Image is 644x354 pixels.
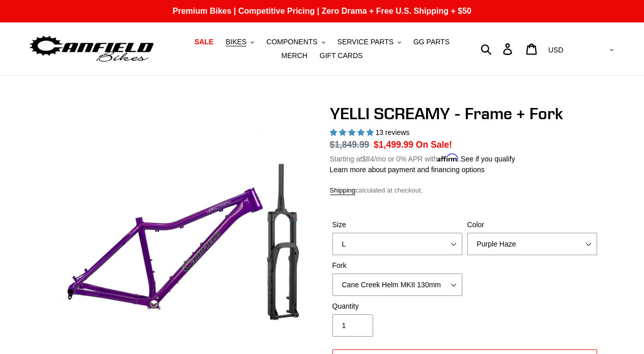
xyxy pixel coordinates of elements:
[330,185,600,196] div: calculated at checkout.
[330,140,370,150] s: $1,849.99
[332,35,406,49] button: SERVICE PARTS
[467,220,597,230] label: Color
[413,38,450,46] span: GG PARTS
[276,49,313,63] a: MERCH
[28,33,155,65] img: Canfield Bikes
[330,166,485,174] a: Learn more about payment and financing options
[220,35,259,49] button: BIKES
[332,220,462,230] label: Size
[194,38,213,46] span: SALE
[330,128,376,137] span: 5.00 stars
[338,38,394,46] span: SERVICE PARTS
[226,38,246,46] span: BIKES
[332,301,462,312] label: Quantity
[461,155,515,163] a: See if you qualify - Learn more about Affirm Financing (opens in modal)
[315,49,368,63] a: GIFT CARDS
[330,151,515,165] p: Starting at /mo or 0% APR with .
[375,128,409,137] span: 13 reviews
[330,104,600,123] h1: YELLI SCREAMY - Frame + Fork
[362,155,374,163] span: $84
[330,186,356,195] a: Shipping
[320,51,363,60] span: GIFT CARDS
[189,35,218,49] a: SALE
[408,35,455,49] a: GG PARTS
[416,138,452,151] span: On Sale!
[332,260,462,271] label: Fork
[261,35,330,49] button: COMPONENTS
[437,153,459,162] span: Affirm
[266,38,317,46] span: COMPONENTS
[374,140,413,150] span: $1,499.99
[282,51,307,60] span: MERCH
